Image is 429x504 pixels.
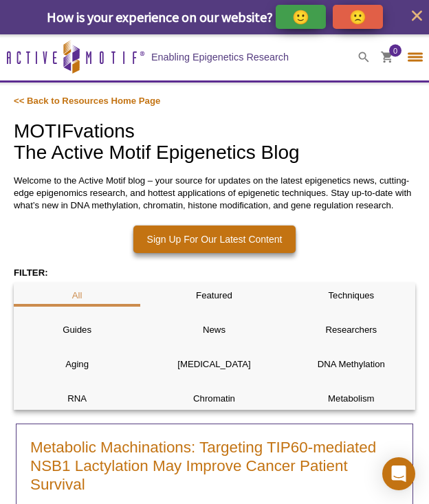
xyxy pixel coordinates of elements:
p: Researchers [288,324,415,336]
strong: FILTER: [14,267,48,278]
p: Chromatin [151,393,277,405]
p: 🙁 [349,8,366,25]
div: Open Intercom Messenger [382,457,415,490]
button: close [408,7,426,24]
p: Metabolism [288,393,415,405]
span: 0 [393,45,397,57]
p: Featured [151,289,277,302]
h1: MOTIFvations The Active Motif Epigenetics Blog [14,121,415,165]
p: Guides [14,324,140,336]
a: 0 [381,52,393,66]
a: Metabolic Machinations: Targeting TIP60-mediated NSB1 Lactylation May Improve Cancer Patient Surv... [30,438,399,494]
h2: Enabling Epigenetics Research [151,51,289,63]
p: DNA Methylation [288,358,415,371]
span: How is your experience on our website? [47,8,273,25]
p: News [151,324,277,336]
p: Welcome to the Active Motif blog – your source for updates on the latest epigenetics news, cuttin... [14,175,415,212]
p: 🙂 [292,8,309,25]
a: Sign Up For Our Latest Content [133,226,296,253]
p: Techniques [288,289,415,302]
p: Aging [14,358,140,371]
p: All [14,289,140,302]
p: [MEDICAL_DATA] [151,358,277,371]
a: << Back to Resources Home Page [14,96,160,106]
p: RNA [14,393,140,405]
